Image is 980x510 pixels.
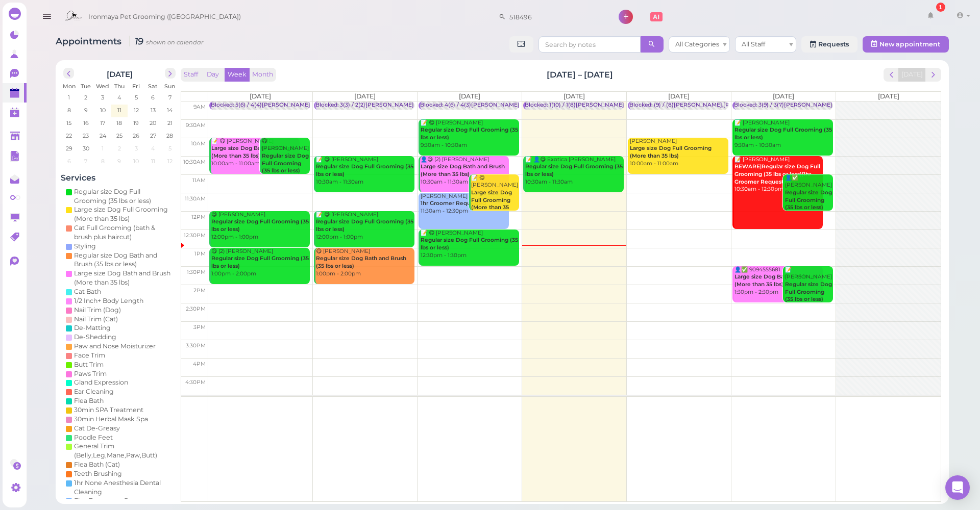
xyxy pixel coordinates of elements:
span: [DATE] [459,92,480,100]
span: 4 [150,144,156,153]
button: [DATE] [898,68,926,82]
div: 📝 [PERSON_NAME] 1:30pm - 2:30pm [785,266,833,311]
button: next [165,68,176,79]
input: Search customer [506,9,605,25]
div: Nail Trim (Dog) [74,305,121,315]
div: Blocked: 4(6) / 4(3)[PERSON_NAME] • appointment [420,101,559,109]
div: De-Shedding [74,333,116,342]
span: New appointment [879,40,940,48]
b: BEWARE|Regular size Dog Full Grooming (35 lbs or less)|1hr Groomer Requested [734,163,820,185]
span: 1pm [194,250,206,257]
div: 1 [936,3,945,12]
div: 👤✅ [PERSON_NAME] 11:00am - 12:00pm [785,174,833,227]
div: 1/2 Inch+ Body Length [74,296,143,305]
b: Regular size Dog Full Grooming (35 lbs or less) [785,281,832,302]
span: 21 [166,118,174,127]
span: 10 [132,157,140,166]
b: Regular size Dog Full Grooming (35 lbs or less) [262,152,309,174]
span: 11 [150,157,156,166]
div: 😋 [PERSON_NAME] 1:00pm - 2:00pm [315,248,414,278]
span: 25 [115,131,124,140]
span: 6 [150,93,156,102]
div: Flea Bath [74,396,104,405]
span: 16 [82,118,90,127]
span: Wed [96,83,109,90]
b: Regular size Dog Full Grooming (35 lbs or less) [211,255,309,269]
span: Thu [114,83,125,90]
button: New appointment [863,36,949,53]
span: 4:30pm [185,379,206,386]
div: 😋 [PERSON_NAME] 10:00am - 11:00am [261,138,310,190]
b: Regular size Dog Full Grooming (35 lbs or less) [785,189,832,211]
button: Day [201,68,225,82]
b: Regular size Dog Full Grooming (35 lbs or less) [734,126,832,141]
b: Regular size Dog Full Grooming (35 lbs or less) [316,218,413,233]
span: 10:30am [183,159,206,165]
span: 9 [116,157,122,166]
span: [DATE] [354,92,376,100]
span: 11:30am [185,195,206,202]
span: 10 [99,106,107,115]
div: Nail Trim (Cat) [74,315,118,324]
span: 2:30pm [186,305,206,312]
button: Week [225,68,250,82]
b: Regular size Dog Full Grooming (35 lbs or less) [316,163,413,177]
div: Flea Bath (Cat) [74,460,120,469]
span: 5 [167,144,173,153]
span: 3pm [193,324,206,330]
span: 29 [65,144,73,153]
button: prev [63,68,74,79]
div: Open Intercom Messenger [945,475,970,500]
div: Styling [74,242,96,251]
span: 14 [166,106,174,115]
span: 10am [191,140,206,147]
span: 7 [83,157,88,166]
button: next [925,68,941,82]
b: Regular size Dog Full Grooming (35 lbs or less) [525,163,623,177]
span: 5 [134,93,139,102]
div: Blocked: 3(3) / 2(2)[PERSON_NAME] [PERSON_NAME] 9:30 10:00 1:30 • appointment [315,101,543,109]
span: 20 [149,118,157,127]
span: [DATE] [563,92,585,100]
h2: [DATE] – [DATE] [547,69,613,81]
span: 7 [167,93,173,102]
div: Blocked: (9) / (8)[PERSON_NAME],[PERSON_NAME] • appointment [629,101,812,109]
span: 13 [150,106,157,115]
div: Blocked: 3(9) / 3(7)[PERSON_NAME] • appointment [734,101,872,109]
span: 9:30am [186,122,206,129]
span: Ironmaya Pet Grooming ([GEOGRAPHIC_DATA]) [88,3,241,31]
div: 📝 😋 [PERSON_NAME] 10:30am - 11:30am [315,156,414,186]
span: 3:30pm [186,342,206,349]
span: 1 [67,93,71,102]
span: [DATE] [878,92,899,100]
span: 26 [132,131,140,140]
span: 12 [133,106,140,115]
div: Ear Cleaning [74,387,114,396]
b: Large size Dog Bath and Brush (More than 35 lbs) [421,163,505,177]
span: Appointments [56,36,124,46]
span: 1 [101,144,105,153]
span: 2pm [193,287,206,294]
span: 4pm [193,361,206,367]
div: Large size Dog Bath and Brush (More than 35 lbs) [74,269,173,287]
h2: [DATE] [107,68,133,79]
span: 27 [149,131,157,140]
b: Regular size Dog Bath and Brush (35 lbs or less) [316,255,406,269]
span: 18 [115,118,123,127]
div: General Trim (Belly,Leg,Mane,Paw,Butt) [74,442,173,460]
h4: Services [61,173,178,183]
span: 12pm [191,214,206,220]
span: 15 [65,118,72,127]
div: 😋 [PERSON_NAME] 12:00pm - 1:00pm [211,211,310,241]
small: shown on calendar [146,39,204,46]
span: 3 [134,144,139,153]
span: 11 [116,106,122,115]
div: Cat Bath [74,287,101,296]
button: Month [249,68,276,82]
div: 📝 👤😋 Exotica [PERSON_NAME] 10:30am - 11:30am [525,156,624,186]
b: 1hr Groomer Requested [421,200,486,207]
div: 📝 😋 [PERSON_NAME] 12:00pm - 1:00pm [315,211,414,241]
div: Teeth Brushing [74,469,122,478]
div: 📝 [PERSON_NAME] 9:30am - 10:30am [734,119,833,149]
div: 📝 😋 [PERSON_NAME] 9:30am - 10:30am [420,119,519,149]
